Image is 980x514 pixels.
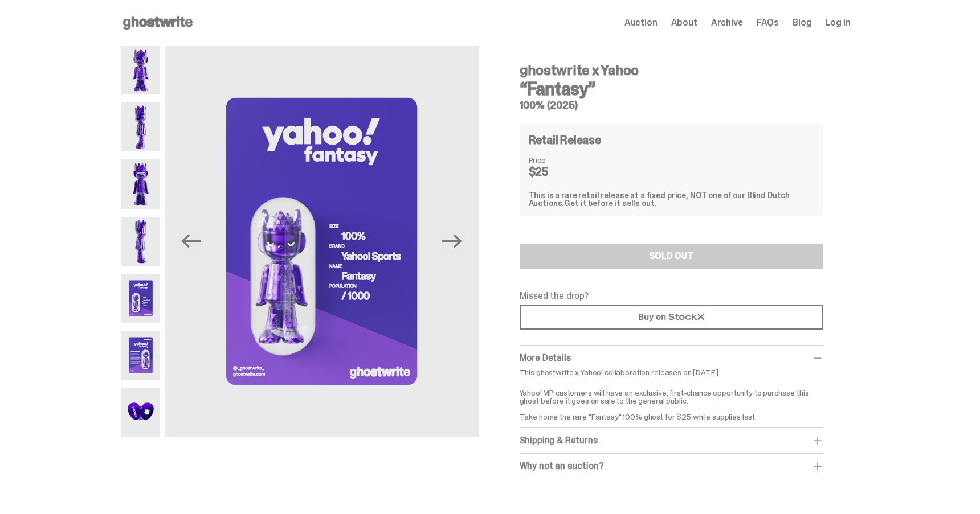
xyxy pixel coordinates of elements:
[529,134,601,146] h4: Retail Release
[121,217,161,266] img: Yahoo-HG---4.png
[529,191,814,207] div: This is a rare retail release at a fixed price, NOT one of our Blind Dutch Auctions.
[520,435,823,446] div: Shipping & Returns
[711,18,743,27] a: Archive
[793,18,811,27] a: Blog
[529,166,586,178] dd: $25
[520,80,823,98] h3: “Fantasy”
[121,331,161,380] img: Yahoo-HG---6.png
[520,381,823,421] p: Yahoo! VIP customers will have an exclusive, first-chance opportunity to purchase this ghost befo...
[624,18,658,27] a: Auction
[121,388,161,437] img: Yahoo-HG---7.png
[121,159,161,208] img: Yahoo-HG---3.png
[121,274,161,323] img: Yahoo-HG---5.png
[520,100,823,110] h5: 100% (2025)
[650,252,693,261] div: SOLD OUT
[121,46,161,94] img: Yahoo-HG---1.png
[165,46,478,437] img: Yahoo-HG---5.png
[520,368,823,376] p: This ghostwrite x Yahoo! collaboration releases on [DATE].
[825,18,850,27] a: Log in
[529,156,586,164] dt: Price
[671,18,697,27] a: About
[520,64,823,77] h4: ghostwrite x Yahoo
[440,229,465,254] button: Next
[121,102,161,151] img: Yahoo-HG---2.png
[520,460,823,472] div: Why not an auction?
[520,244,823,269] button: SOLD OUT
[520,291,823,301] p: Missed the drop?
[757,18,779,27] a: FAQs
[520,352,571,364] span: More Details
[178,229,203,254] button: Previous
[564,198,656,208] span: Get it before it sells out.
